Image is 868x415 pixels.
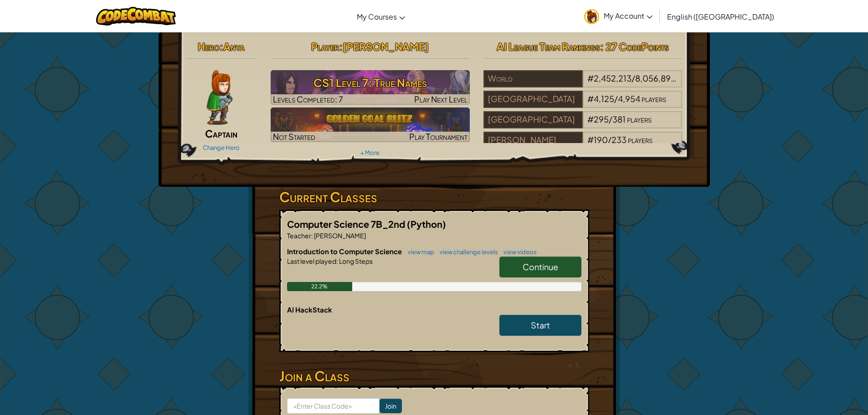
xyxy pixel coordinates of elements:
[587,134,594,145] span: #
[271,108,470,142] a: Not StartedPlay Tournament
[483,99,683,110] a: [GEOGRAPHIC_DATA]#4,125/4,954players
[635,73,676,83] span: 8,056,893
[483,91,583,108] div: [GEOGRAPHIC_DATA]
[667,12,774,21] span: English ([GEOGRAPHIC_DATA])
[403,248,434,256] a: view map
[499,315,581,336] a: Start
[198,40,220,53] span: Hero
[313,231,366,240] span: [PERSON_NAME]
[409,131,467,142] span: Play Tournament
[587,73,594,83] span: #
[343,40,429,53] span: [PERSON_NAME]
[336,257,338,265] span: :
[311,231,313,240] span: :
[287,247,403,256] span: Introduction to Computer Science
[357,12,397,21] span: My Courses
[587,114,594,124] span: #
[287,398,380,414] input: <Enter Class Code>
[614,93,618,104] span: /
[483,70,583,87] div: World
[380,399,402,413] input: Join
[271,70,470,105] a: Play Next Level
[205,127,237,140] span: Captain
[611,134,627,145] span: 233
[203,144,240,151] a: Change Hero
[271,72,470,93] h3: CS1 Level 7: True Names
[600,40,669,53] span: : 27 CodePoints
[580,2,657,31] a: My Account
[206,70,232,125] img: captain-pose.png
[663,4,779,29] a: English ([GEOGRAPHIC_DATA])
[523,261,558,272] span: Continue
[587,93,594,104] span: #
[677,73,702,83] span: players
[618,93,640,104] span: 4,954
[594,114,609,124] span: 295
[499,248,537,256] a: view videos
[609,114,612,124] span: /
[338,257,373,265] span: Long Steps
[273,131,315,142] span: Not Started
[483,79,683,89] a: World#2,452,213/8,056,893players
[627,114,652,124] span: players
[584,9,599,24] img: avatar
[483,120,683,130] a: [GEOGRAPHIC_DATA]#295/381players
[642,93,666,104] span: players
[594,73,632,83] span: 2,452,213
[608,134,611,145] span: /
[483,132,583,149] div: [PERSON_NAME]
[223,40,245,53] span: Anya
[435,248,498,256] a: view challenge levels
[96,7,176,26] img: CodeCombat logo
[339,40,343,53] span: :
[612,114,626,124] span: 381
[287,257,336,265] span: Last level played
[273,94,343,104] span: Levels Completed: 7
[279,187,589,207] h3: Current Classes
[271,70,470,105] img: CS1 Level 7: True Names
[407,218,446,230] span: (Python)
[594,93,614,104] span: 4,125
[287,282,352,291] div: 22.2%
[414,94,467,104] span: Play Next Level
[483,111,583,128] div: [GEOGRAPHIC_DATA]
[594,134,608,145] span: 190
[632,73,635,83] span: /
[279,366,589,386] h3: Join a Class
[483,140,683,151] a: [PERSON_NAME]#190/233players
[287,231,311,240] span: Teacher
[531,320,550,330] span: Start
[271,108,470,142] img: Golden Goal
[287,218,407,230] span: Computer Science 7B_2nd
[497,40,600,53] span: AI League Team Rankings
[311,40,339,53] span: Player
[220,40,223,53] span: :
[628,134,652,145] span: players
[604,11,652,20] span: My Account
[352,4,410,29] a: My Courses
[287,305,332,314] span: AI HackStack
[360,149,380,156] a: + More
